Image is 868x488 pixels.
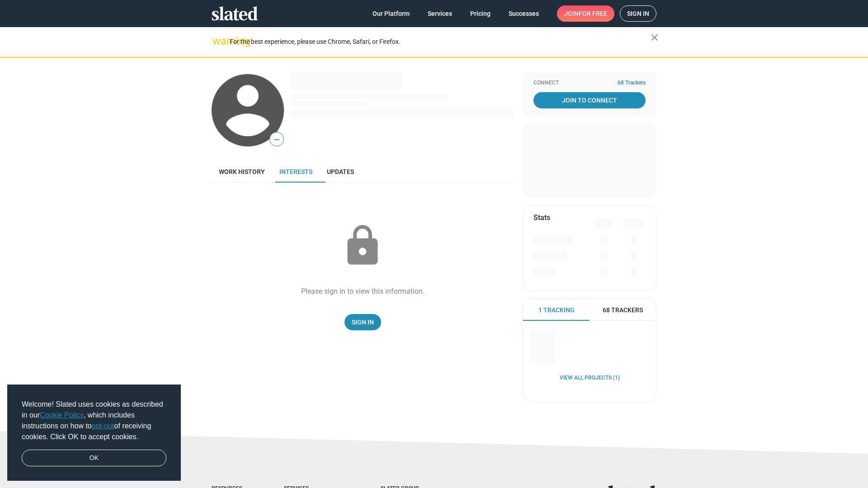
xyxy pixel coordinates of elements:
a: opt-out [92,422,114,430]
a: Cookie Policy [40,411,84,419]
mat-icon: lock [340,223,385,268]
span: Services [428,5,452,22]
span: 1 Tracking [538,306,575,314]
a: Sign in [620,5,656,22]
div: For the best experience, please use Chrome, Safari, or Firefox. [230,36,651,48]
a: View all Projects (1) [560,375,620,382]
span: Our Platform [373,5,410,22]
a: Successes [501,5,546,22]
span: Join [564,5,607,22]
span: Pricing [470,5,491,22]
span: Interests [279,168,312,175]
mat-card-title: Stats [533,213,550,222]
a: Our Platform [365,5,417,22]
mat-icon: close [649,32,660,43]
a: Interests [272,161,320,183]
span: — [270,134,283,145]
span: 68 Trackers [603,306,643,314]
a: Work history [212,161,272,183]
div: Connect [533,80,646,87]
span: Join To Connect [535,92,644,108]
a: dismiss cookie message [22,450,166,467]
a: Joinfor free [557,5,614,22]
div: Please sign in to view this information. [301,286,425,296]
span: for free [579,5,607,22]
a: Pricing [463,5,498,22]
span: Updates [327,168,354,175]
mat-icon: warning [212,36,223,47]
span: 68 Trackers [618,80,646,87]
a: Updates [320,161,361,183]
a: Services [420,5,459,22]
span: Sign in [627,6,649,21]
span: Work history [219,168,265,175]
span: Successes [509,5,539,22]
span: Welcome! Slated uses cookies as described in our , which includes instructions on how to of recei... [22,399,166,442]
span: Sign In [352,314,374,330]
a: Join To Connect [533,92,646,108]
div: cookieconsent [7,385,181,481]
a: Sign In [344,314,381,330]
